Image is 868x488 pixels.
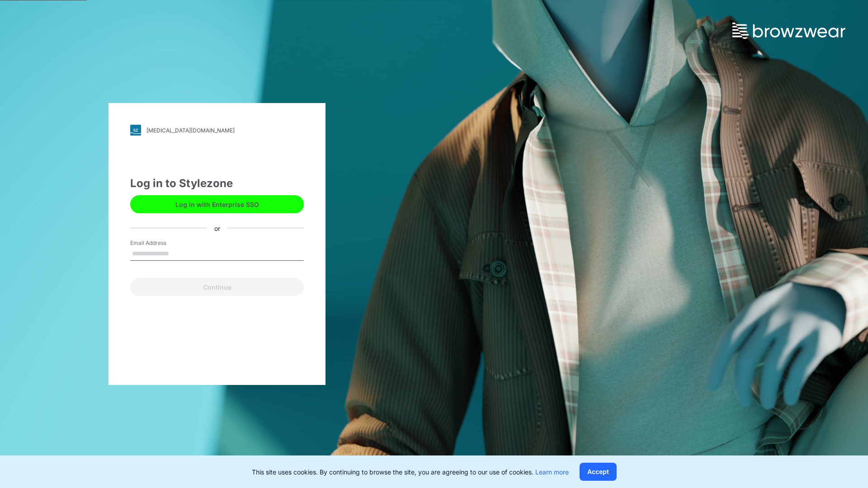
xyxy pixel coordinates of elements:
[732,23,845,39] img: browzwear-logo.73288ffb.svg
[130,125,304,136] a: [MEDICAL_DATA][DOMAIN_NAME]
[580,463,617,481] button: Accept
[130,175,304,192] div: Log in to Stylezone
[207,223,227,233] div: or
[146,127,235,134] div: [MEDICAL_DATA][DOMAIN_NAME]
[130,125,141,136] img: svg+xml;base64,PHN2ZyB3aWR0aD0iMjgiIGhlaWdodD0iMjgiIHZpZXdCb3g9IjAgMCAyOCAyOCIgZmlsbD0ibm9uZSIgeG...
[130,195,304,213] button: Log in with Enterprise SSO
[130,239,193,247] label: Email Address
[535,468,569,476] a: Learn more
[252,467,569,477] p: This site uses cookies. By continuing to browse the site, you are agreeing to our use of cookies.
